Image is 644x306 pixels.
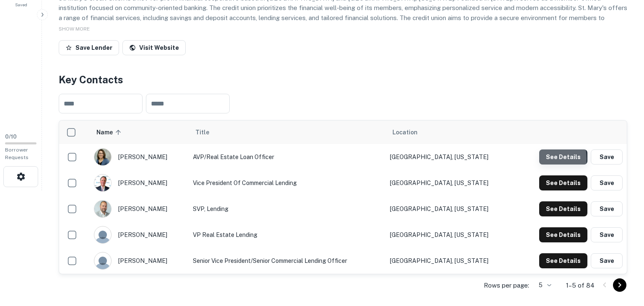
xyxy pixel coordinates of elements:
span: Borrower Requests [5,147,29,160]
div: [PERSON_NAME] [94,252,184,270]
td: [GEOGRAPHIC_DATA], [US_STATE] [386,248,515,274]
button: Save [591,227,623,242]
a: Visit Website [122,40,186,55]
div: [PERSON_NAME] [94,226,184,244]
span: 0 / 10 [5,134,17,140]
td: SVP, Lending [189,196,386,222]
button: See Details [539,201,587,216]
span: Name [96,127,124,137]
button: See Details [539,149,587,165]
button: See Details [539,227,587,242]
td: Senior Vice President/Senior Commercial Lending Officer [189,248,386,274]
td: [GEOGRAPHIC_DATA], [US_STATE] [386,222,515,248]
img: 1673285405337 [94,201,111,217]
th: Title [189,121,386,144]
span: Saved [15,1,27,8]
button: Save [591,253,623,268]
th: Location [386,121,515,144]
span: Title [195,127,220,137]
button: See Details [539,253,587,268]
td: [GEOGRAPHIC_DATA], [US_STATE] [386,196,515,222]
button: Go to next page [613,278,626,292]
img: 1726595849034 [94,175,111,191]
img: 9c8pery4andzj6ohjkjp54ma2 [94,252,111,269]
div: [PERSON_NAME] [94,148,184,166]
img: 9c8pery4andzj6ohjkjp54ma2 [94,226,111,243]
img: 1747153212272 [94,149,111,165]
p: Rows per page: [484,280,529,291]
span: Location [392,127,418,137]
iframe: Chat Widget [602,239,644,279]
div: [PERSON_NAME] [94,174,184,192]
button: Save Lender [59,40,119,55]
td: VP Real Estate Lending [189,222,386,248]
button: Save [591,201,623,216]
td: [GEOGRAPHIC_DATA], [US_STATE] [386,170,515,196]
td: Vice President of Commercial Lending [189,170,386,196]
td: [GEOGRAPHIC_DATA], [US_STATE] [386,144,515,170]
div: scrollable content [59,121,627,274]
button: Save [591,149,623,165]
td: AVP/Real Estate Loan Officer [189,144,386,170]
div: 5 [532,279,553,291]
div: [PERSON_NAME] [94,200,184,218]
p: 1–5 of 84 [566,280,595,291]
button: See Details [539,175,587,190]
h4: Key Contacts [59,72,627,87]
th: Name [90,121,189,144]
button: Save [591,175,623,190]
span: SHOW MORE [59,26,90,32]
